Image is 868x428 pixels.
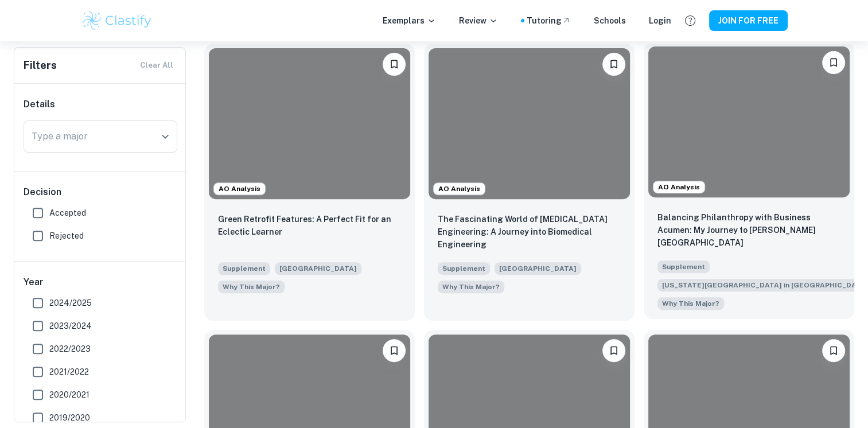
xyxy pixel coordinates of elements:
[602,339,625,362] button: Please log in to bookmark exemplars
[223,282,280,292] span: Why This Major?
[653,182,704,192] span: AO Analysis
[434,184,485,194] span: AO Analysis
[438,213,621,251] p: The Fascinating World of Heart Valve Engineering: A Journey into Biomedical Engineering
[442,282,500,292] span: Why This Major?
[459,14,498,27] p: Review
[49,297,92,309] span: 2024/2025
[157,129,173,145] button: Open
[218,262,270,275] span: Supplement
[24,185,177,199] h6: Decision
[49,320,92,332] span: 2023/2024
[438,279,504,293] span: Tell us about a topic or idea that excites you and is related to one or more academic areas you s...
[383,14,436,27] p: Exemplars
[49,411,90,424] span: 2019/2020
[644,44,854,321] a: AO AnalysisPlease log in to bookmark exemplarsBalancing Philanthropy with Business Acumen: My Jou...
[275,262,361,275] span: [GEOGRAPHIC_DATA]
[438,262,490,275] span: Supplement
[24,57,57,73] h6: Filters
[527,14,571,27] a: Tutoring
[657,260,710,273] span: Supplement
[218,213,401,238] p: Green Retrofit Features: A Perfect Fit for an Eclectic Learner
[383,53,406,76] button: Please log in to bookmark exemplars
[594,14,626,27] a: Schools
[709,10,788,31] button: JOIN FOR FREE
[214,184,265,194] span: AO Analysis
[49,207,86,219] span: Accepted
[662,298,719,309] span: Why This Major?
[24,98,177,111] h6: Details
[218,279,285,293] span: What attracts you to your preferred areas of study at Columbia College or Columbia Engineering?
[649,14,671,27] a: Login
[49,365,89,378] span: 2021/2022
[424,44,635,321] a: AO AnalysisPlease log in to bookmark exemplarsThe Fascinating World of Heart Valve Engineering: A...
[49,343,91,355] span: 2022/2023
[680,11,700,30] button: Help and Feedback
[81,9,154,32] img: Clastify logo
[383,339,406,362] button: Please log in to bookmark exemplars
[204,44,415,321] a: AO AnalysisPlease log in to bookmark exemplarsGreen Retrofit Features: A Perfect Fit for an Eclec...
[49,388,89,401] span: 2020/2021
[822,51,845,74] button: Please log in to bookmark exemplars
[495,262,581,275] span: [GEOGRAPHIC_DATA]
[24,275,177,289] h6: Year
[657,211,840,249] p: Balancing Philanthropy with Business Acumen: My Journey to Olin College
[657,296,724,310] span: Please tell us what you are interested in studying at college and why. Undecided about your acade...
[822,339,845,362] button: Please log in to bookmark exemplars
[602,53,625,76] button: Please log in to bookmark exemplars
[49,229,84,242] span: Rejected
